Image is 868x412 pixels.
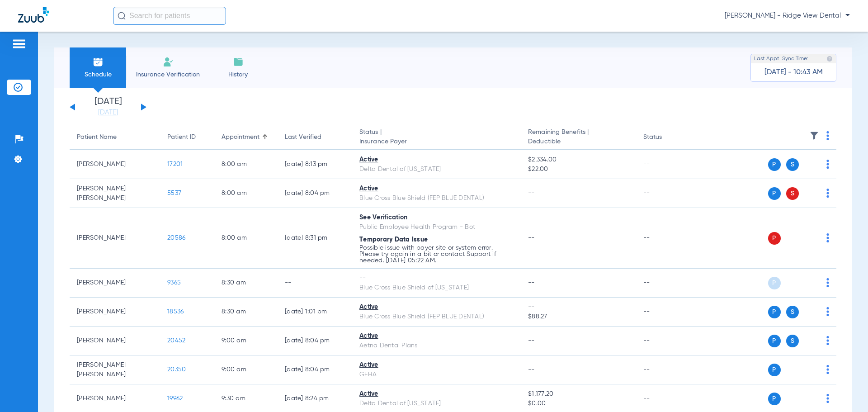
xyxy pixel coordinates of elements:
img: Search Icon [118,12,126,20]
img: group-dot-blue.svg [826,189,829,198]
span: $1,177.20 [528,389,628,399]
div: Delta Dental of [US_STATE] [359,399,514,408]
div: Active [359,360,514,370]
span: -- [528,279,535,286]
div: Last Verified [285,133,345,142]
div: Last Verified [285,133,321,142]
td: [PERSON_NAME] [70,269,160,298]
img: filter.svg [810,131,819,140]
div: Delta Dental of [US_STATE] [359,165,514,174]
span: $0.00 [528,399,628,408]
td: -- [278,269,352,298]
span: 18536 [167,308,184,315]
td: [DATE] 8:04 PM [278,179,352,208]
div: Aetna Dental Plans [359,341,514,350]
th: Status [636,125,697,150]
img: hamburger-icon [12,38,26,49]
span: Insurance Verification [133,70,203,79]
span: [DATE] - 10:43 AM [764,68,823,77]
td: -- [636,269,697,298]
img: group-dot-blue.svg [826,160,829,169]
p: Possible issue with payer site or system error. Please try again in a bit or contact Support if n... [359,245,514,264]
th: Status | [352,125,521,150]
span: 5537 [167,190,181,196]
img: group-dot-blue.svg [826,365,829,374]
span: 20586 [167,235,185,241]
div: See Verification [359,213,514,223]
td: 9:00 AM [214,327,278,355]
span: S [786,335,799,347]
td: [PERSON_NAME] [PERSON_NAME] [70,355,160,384]
span: 9365 [167,279,181,286]
td: [DATE] 8:04 PM [278,355,352,384]
td: -- [636,179,697,208]
td: [DATE] 8:31 PM [278,208,352,269]
img: Zuub Logo [18,7,49,23]
img: group-dot-blue.svg [826,307,829,316]
div: Active [359,155,514,165]
span: -- [528,190,535,196]
td: -- [636,355,697,384]
span: P [768,232,781,245]
div: Active [359,331,514,341]
span: 19962 [167,395,183,402]
span: P [768,187,781,200]
img: group-dot-blue.svg [826,278,829,287]
div: GEHA [359,370,514,379]
div: Patient ID [167,133,207,142]
td: [PERSON_NAME] [70,208,160,269]
span: P [768,335,781,347]
span: P [768,364,781,376]
img: group-dot-blue.svg [826,336,829,345]
td: [PERSON_NAME] [70,150,160,179]
div: Blue Cross Blue Shield (FEP BLUE DENTAL) [359,194,514,203]
span: Deductible [528,137,628,147]
td: -- [636,298,697,327]
input: Search for patients [113,7,226,25]
td: [PERSON_NAME] [PERSON_NAME] [70,179,160,208]
img: group-dot-blue.svg [826,131,829,140]
div: Active [359,184,514,194]
span: -- [528,235,535,241]
span: -- [528,303,628,312]
img: Manual Insurance Verification [163,57,174,67]
div: Active [359,389,514,399]
span: -- [528,337,535,344]
td: 8:00 AM [214,150,278,179]
td: [DATE] 8:13 PM [278,150,352,179]
div: Patient ID [167,133,196,142]
span: P [768,277,781,289]
span: 20452 [167,337,185,344]
td: [PERSON_NAME] [70,298,160,327]
div: Appointment [222,133,270,142]
td: -- [636,208,697,269]
td: [DATE] 1:01 PM [278,298,352,327]
span: S [786,306,799,318]
td: 9:00 AM [214,355,278,384]
div: Appointment [222,133,259,142]
span: Last Appt. Sync Time: [754,54,808,63]
td: 8:30 AM [214,269,278,298]
div: Blue Cross Blue Shield of [US_STATE] [359,283,514,293]
span: S [786,187,799,200]
span: Temporary Data Issue [359,237,428,243]
img: Schedule [93,57,104,67]
div: Public Employee Health Program - Bot [359,223,514,232]
span: P [768,393,781,405]
td: [PERSON_NAME] [70,327,160,355]
img: last sync help info [826,56,833,62]
span: 17201 [167,161,183,167]
span: P [768,158,781,171]
td: 8:30 AM [214,298,278,327]
span: Schedule [76,70,119,79]
div: Blue Cross Blue Shield (FEP BLUE DENTAL) [359,312,514,322]
div: -- [359,274,514,283]
span: $2,334.00 [528,155,628,165]
th: Remaining Benefits | [521,125,636,150]
div: Patient Name [77,133,153,142]
span: Insurance Payer [359,137,514,147]
td: -- [636,327,697,355]
span: $88.27 [528,312,628,322]
div: Chat Widget [823,369,868,412]
div: Patient Name [77,133,117,142]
